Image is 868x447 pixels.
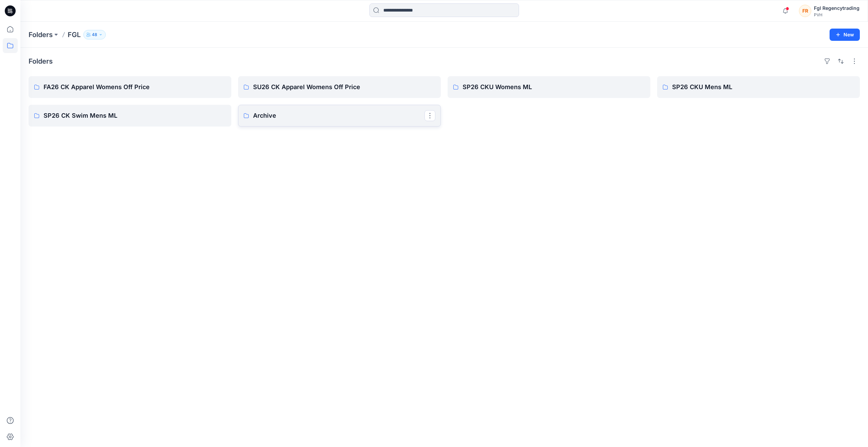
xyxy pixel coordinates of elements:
h4: Folders [29,57,53,65]
button: 48 [83,30,106,39]
p: SP26 CKU Womens ML [463,82,645,92]
p: Archive [253,111,424,120]
div: PVH [814,12,859,17]
button: New [830,29,860,41]
p: SU26 CK Apparel Womens Off Price [253,82,435,92]
a: FA26 CK Apparel Womens Off Price [29,76,231,98]
a: SP26 CKU Womens ML [448,76,650,98]
a: Archive [238,105,441,127]
a: Folders [29,30,53,39]
a: SU26 CK Apparel Womens Off Price [238,76,441,98]
p: FA26 CK Apparel Womens Off Price [44,82,226,92]
div: Fgl Regencytrading [814,4,859,12]
p: FGL [68,30,81,39]
div: FR [799,5,811,17]
p: SP26 CKU Mens ML [672,82,854,92]
p: 48 [92,31,97,38]
a: SP26 CKU Mens ML [657,76,860,98]
a: SP26 CK Swim Mens ML [29,105,231,127]
p: SP26 CK Swim Mens ML [44,111,226,120]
